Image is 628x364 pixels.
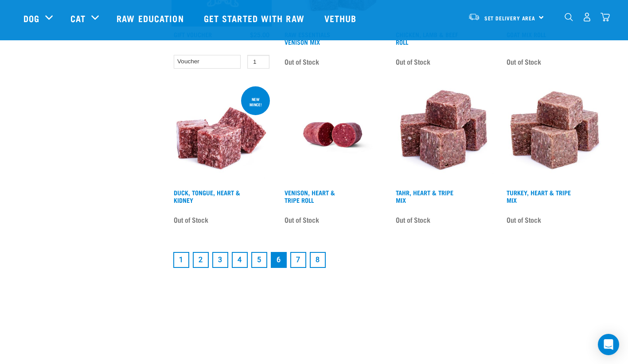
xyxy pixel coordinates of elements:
[174,191,240,201] a: Duck, Tongue, Heart & Kidney
[504,85,605,185] img: Turkey Heart Tripe Mix 01
[285,213,319,226] span: Out of Stock
[172,250,605,270] nav: pagination
[285,33,330,43] a: Raw Essentials Venison Mix
[212,252,228,268] a: Goto page 3
[173,252,189,268] a: Goto page 1
[193,252,209,268] a: Goto page 2
[598,334,619,355] div: Open Intercom Messenger
[316,0,368,36] a: Vethub
[172,85,272,185] img: 1124 Lamb Chicken Heart Mix 01
[195,0,316,36] a: Get started with Raw
[285,191,335,201] a: Venison, Heart & Tripe Roll
[396,55,430,68] span: Out of Stock
[396,213,430,226] span: Out of Stock
[484,16,536,19] span: Set Delivery Area
[285,55,319,68] span: Out of Stock
[247,55,269,69] input: 1
[507,55,541,68] span: Out of Stock
[601,12,610,22] img: home-icon@2x.png
[108,0,195,36] a: Raw Education
[232,252,248,268] a: Goto page 4
[468,13,480,21] img: van-moving.png
[174,213,208,226] span: Out of Stock
[271,252,287,268] a: Page 6
[394,85,494,185] img: Tahr Heart Tripe Mix 01
[582,12,592,22] img: user.png
[310,252,326,268] a: Goto page 8
[507,191,571,201] a: Turkey, Heart & Tripe Mix
[70,12,86,25] a: Cat
[282,85,383,185] img: Raw Essentials Venison Heart & Tripe Hypoallergenic Raw Pet Food Bulk Roll Unwrapped
[396,33,458,43] a: Chicken, Lamb & Beef Roll
[565,13,573,21] img: home-icon-1@2x.png
[241,93,270,111] div: new mince!
[507,213,541,226] span: Out of Stock
[23,12,39,25] a: Dog
[290,252,306,268] a: Goto page 7
[396,191,453,201] a: Tahr, Heart & Tripe Mix
[251,252,267,268] a: Goto page 5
